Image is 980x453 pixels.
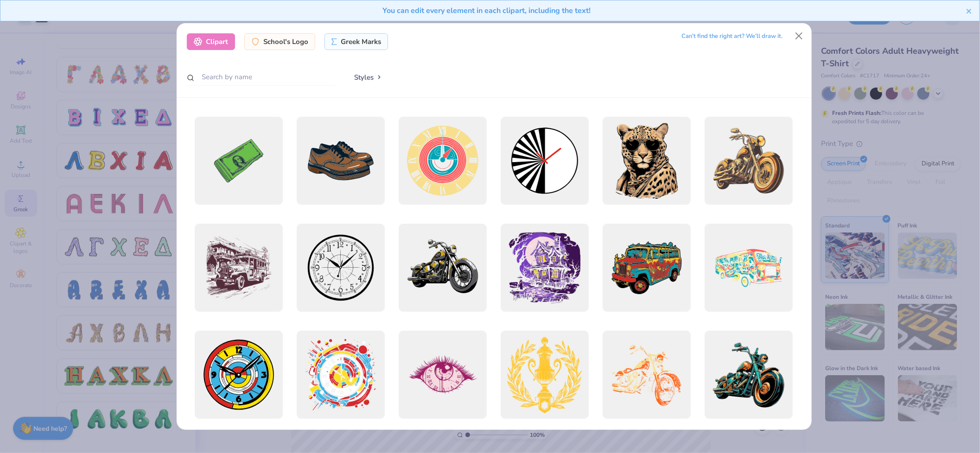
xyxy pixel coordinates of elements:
div: School's Logo [244,33,315,50]
div: You can edit every element in each clipart, including the text! [7,5,966,16]
button: close [966,5,973,16]
input: Search by name [187,69,335,86]
button: Styles [344,69,393,86]
div: Can’t find the right art? We’ll draw it. [681,28,783,44]
div: Greek Marks [325,33,388,50]
button: Close [790,27,808,45]
div: Clipart [187,33,235,50]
